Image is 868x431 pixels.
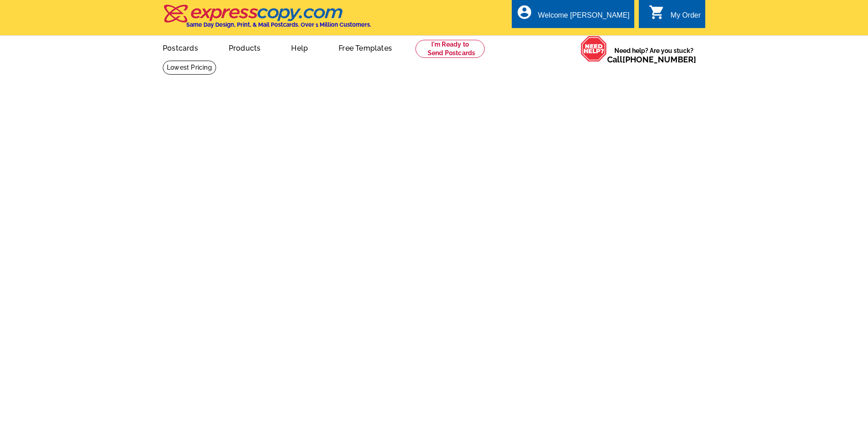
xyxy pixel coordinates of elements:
a: Free Templates [324,37,406,58]
span: Call [607,55,696,64]
i: shopping_cart [649,4,665,20]
a: shopping_cart My Order [649,10,701,21]
div: My Order [670,11,701,24]
a: Postcards [148,37,212,58]
div: Welcome [PERSON_NAME] [538,11,629,24]
a: Same Day Design, Print, & Mail Postcards. Over 1 Million Customers. [163,11,371,28]
a: [PHONE_NUMBER] [623,55,696,64]
a: Help [277,37,322,58]
img: help [580,36,607,62]
i: account_circle [516,4,533,20]
a: Products [214,37,275,58]
h4: Same Day Design, Print, & Mail Postcards. Over 1 Million Customers. [186,21,371,28]
span: Need help? Are you stuck? [607,46,701,64]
